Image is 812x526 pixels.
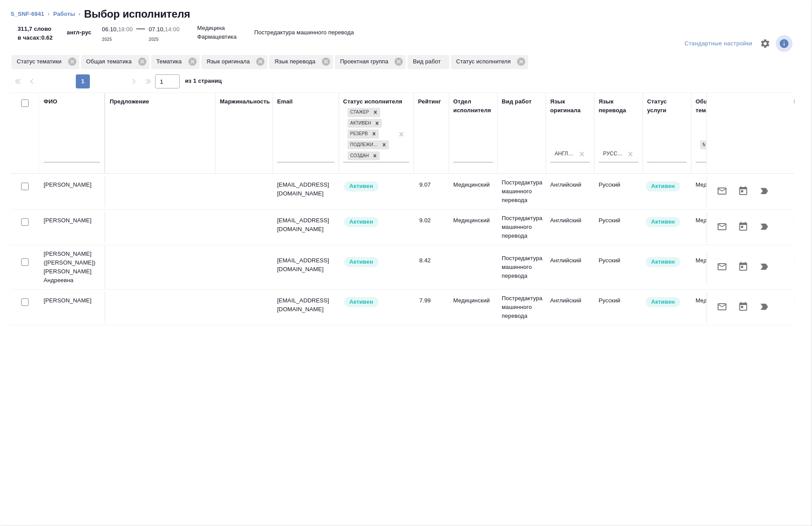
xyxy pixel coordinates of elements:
button: Отправить предложение о работе [712,216,733,237]
a: S_SNF-6941 [11,11,44,17]
div: Стажер, Активен, Резерв, Подлежит внедрению, Создан [347,118,383,129]
li: ‹ [78,10,80,18]
a: Работы [53,11,75,17]
td: [PERSON_NAME] [39,292,105,323]
button: Открыть календарь загрузки [733,296,754,317]
div: Рейтинг [418,97,441,106]
h2: Выбор исполнителя [84,7,190,21]
td: Английский [546,176,594,207]
div: Рядовой исполнитель: назначай с учетом рейтинга [343,180,409,192]
button: Открыть календарь загрузки [733,216,754,237]
p: 14:00 [165,26,179,33]
p: Медицина [197,24,225,33]
input: Выбери исполнителей, чтобы отправить приглашение на работу [21,218,29,226]
div: Отдел исполнителя [453,97,493,115]
div: Медицина [699,140,716,151]
p: Активен [349,217,373,226]
div: — [136,21,145,44]
td: Русский [594,212,643,243]
div: Рядовой исполнитель: назначай с учетом рейтинга [343,256,409,268]
div: Предложение [110,97,149,106]
p: Активен [349,257,373,266]
div: Стажер, Активен, Резерв, Подлежит внедрению, Создан [347,140,390,151]
p: Постредактура машинного перевода [502,254,541,280]
td: Медицина [691,252,740,283]
div: 9.02 [419,216,445,225]
td: Медицина [691,176,740,207]
li: ‹ [48,10,49,18]
td: [PERSON_NAME] ([PERSON_NAME]) [PERSON_NAME] Андреевна [39,245,105,289]
p: Общая тематика [86,57,135,66]
p: 07.10, [149,26,165,33]
p: Активен [349,182,373,191]
button: Отправить предложение о работе [712,256,733,277]
p: 06.10, [102,26,118,33]
td: Английский [546,252,594,283]
td: Медицинский [449,212,497,243]
div: Стажер [348,108,371,117]
div: ФИО [44,97,57,106]
div: Создан [348,151,370,161]
p: Статус тематики [17,57,65,66]
p: Постредактура машинного перевода [502,214,541,240]
div: Резерв [348,129,369,139]
td: Медицина [691,292,740,323]
p: Постредактура машинного перевода [254,28,354,37]
td: Английский [546,292,594,323]
p: Активен [651,257,675,266]
td: [PERSON_NAME] [39,212,105,243]
div: Маржинальность [220,97,270,106]
input: Выбери исполнителей, чтобы отправить приглашение на работу [21,298,29,306]
div: Стажер, Активен, Резерв, Подлежит внедрению, Создан [347,129,380,140]
div: 8.42 [419,256,445,265]
p: [EMAIL_ADDRESS][DOMAIN_NAME] [277,256,334,274]
td: Русский [594,252,643,283]
p: Постредактура машинного перевода [502,294,541,320]
td: Русский [594,292,643,323]
div: Подлежит внедрению [348,140,379,150]
p: Активен [651,182,675,191]
p: Проектная группа [340,57,391,66]
div: Email [277,97,293,106]
button: Отправить предложение о работе [712,180,733,202]
p: [EMAIL_ADDRESS][DOMAIN_NAME] [277,180,334,198]
div: Активен [348,119,372,128]
div: Тематика [151,55,200,69]
p: Язык перевода [274,57,319,66]
div: Язык перевода [599,97,638,115]
div: Вид работ [502,97,532,106]
button: Открыть календарь загрузки [733,256,754,277]
div: Общая тематика [696,97,735,115]
span: из 1 страниц [185,76,222,88]
span: Посмотреть информацию [776,35,794,52]
button: Продолжить [754,180,775,202]
p: Активен [349,298,373,306]
p: Вид работ [413,57,444,66]
div: Рядовой исполнитель: назначай с учетом рейтинга [343,296,409,308]
td: Английский [546,212,594,243]
div: Проектная группа [335,55,406,69]
div: Статус тематики [11,55,79,69]
p: [EMAIL_ADDRESS][DOMAIN_NAME] [277,296,334,314]
input: Выбери исполнителей, чтобы отправить приглашение на работу [21,183,29,190]
td: Медицинский [449,176,497,207]
div: Стажер, Активен, Резерв, Подлежит внедрению, Создан [347,151,381,162]
td: Медицинский [449,292,497,323]
p: Тематика [156,57,185,66]
p: Статус исполнителя [456,57,514,66]
p: [EMAIL_ADDRESS][DOMAIN_NAME] [277,216,334,234]
p: Язык оригинала [207,57,253,66]
td: Русский [594,176,643,207]
p: 18:00 [118,26,133,33]
p: Постредактура машинного перевода [502,178,541,205]
p: 311,7 слово [18,25,53,33]
div: Статус исполнителя [343,97,402,106]
div: Язык оригинала [550,97,590,115]
div: Рядовой исполнитель: назначай с учетом рейтинга [343,216,409,228]
td: [PERSON_NAME] [39,176,105,207]
div: Медицина [700,140,705,150]
div: Язык перевода [269,55,333,69]
nav: breadcrumb [11,7,801,21]
div: 9.07 [419,180,445,189]
button: Отправить предложение о работе [712,296,733,317]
